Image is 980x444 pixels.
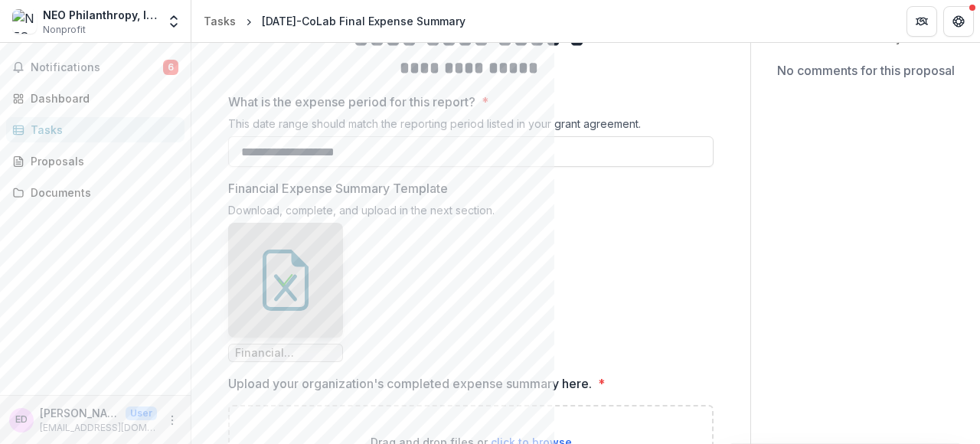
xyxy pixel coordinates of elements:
nav: breadcrumb [198,10,472,32]
div: Proposals [31,153,172,169]
div: Dashboard [31,90,172,106]
button: Get Help [943,6,974,37]
p: Upload your organization's completed expense summary here. [228,374,592,393]
a: Tasks [6,117,185,142]
p: [PERSON_NAME] [40,405,119,421]
a: Tasks [198,10,242,32]
img: NEO Philanthropy, Inc. [12,9,37,34]
button: Partners [906,6,937,37]
p: Financial Expense Summary Template [228,179,448,198]
span: Notifications [31,61,163,74]
div: This date range should match the reporting period listed in your grant agreement. [228,117,714,136]
div: Eleonora Davidyan [15,415,28,425]
p: No comments for this proposal [777,61,955,80]
button: Open entity switcher [163,6,185,37]
div: NEO Philanthropy, Inc. [43,7,157,23]
a: Dashboard [6,86,185,111]
button: Notifications6 [6,55,185,80]
div: [DATE]-CoLab Final Expense Summary [262,13,465,29]
div: Documents [31,184,172,201]
p: User [126,406,157,420]
span: 6 [163,60,178,75]
span: Financial Report_Expense Summary Template.xls [235,347,336,360]
a: Proposals [6,149,185,174]
a: Documents [6,180,185,205]
div: Tasks [204,13,236,29]
div: Financial Report_Expense Summary Template.xls [228,223,343,362]
span: Nonprofit [43,23,86,37]
button: More [163,411,181,429]
div: Tasks [31,122,172,138]
p: [EMAIL_ADDRESS][DOMAIN_NAME] [40,421,157,435]
p: What is the expense period for this report? [228,93,475,111]
div: Download, complete, and upload in the next section. [228,204,714,223]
